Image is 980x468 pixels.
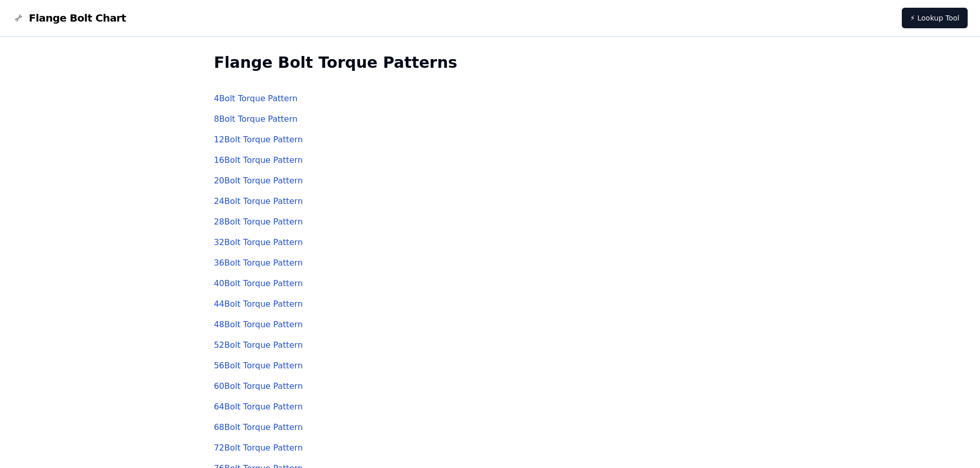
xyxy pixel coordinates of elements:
[214,402,303,411] a: 64Bolt Torque Pattern
[214,217,303,227] a: 28Bolt Torque Pattern
[214,53,767,72] h2: Flange Bolt Torque Patterns
[214,196,303,206] a: 24Bolt Torque Pattern
[214,176,303,185] a: 20Bolt Torque Pattern
[214,93,298,103] a: 4Bolt Torque Pattern
[214,381,303,391] a: 60Bolt Torque Pattern
[214,320,303,329] a: 48Bolt Torque Pattern
[29,11,126,25] span: Flange Bolt Chart
[12,12,25,24] img: Flange Bolt Chart Logo
[214,340,303,350] a: 52Bolt Torque Pattern
[214,237,303,247] a: 32Bolt Torque Pattern
[214,299,303,309] a: 44Bolt Torque Pattern
[214,443,303,453] a: 72Bolt Torque Pattern
[214,278,303,288] a: 40Bolt Torque Pattern
[214,135,303,144] a: 12Bolt Torque Pattern
[214,258,303,268] a: 36Bolt Torque Pattern
[214,114,298,124] a: 8Bolt Torque Pattern
[214,155,303,165] a: 16Bolt Torque Pattern
[902,8,968,28] a: ⚡ Lookup Tool
[12,11,126,25] a: Flange Bolt Chart LogoFlange Bolt Chart
[214,422,303,432] a: 68Bolt Torque Pattern
[214,361,303,370] a: 56Bolt Torque Pattern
